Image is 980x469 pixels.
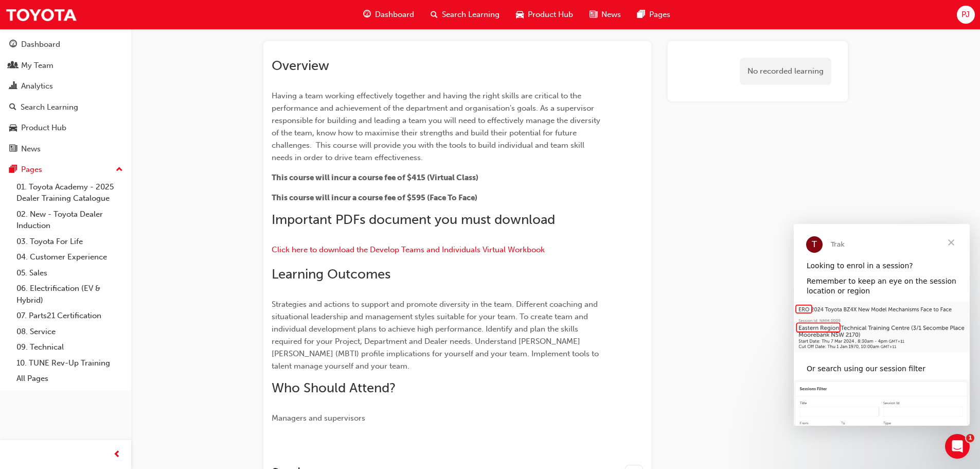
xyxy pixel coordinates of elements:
[272,380,396,396] span: Who Should Attend?
[4,160,127,179] button: Pages
[9,82,17,91] span: chart-icon
[12,179,127,206] a: 01. Toyota Academy - 2025 Dealer Training Catalogue
[21,80,53,92] div: Analytics
[4,118,127,137] a: Product Hub
[272,58,329,74] span: Overview
[9,103,16,112] span: search-icon
[422,4,508,25] a: search-iconSearch Learning
[528,9,573,21] span: Product Hub
[12,308,127,324] a: 07. Parts21 Certification
[12,355,127,371] a: 10. TUNE Rev-Up Training
[431,8,438,21] span: search-icon
[21,39,60,50] div: Dashboard
[961,9,970,21] span: PJ
[4,35,127,54] a: Dashboard
[21,60,54,72] div: My Team
[272,91,602,162] span: Having a team working effectively together and having the right skills are critical to the perfor...
[12,371,127,387] a: All Pages
[794,224,970,426] iframe: Intercom live chat message
[9,61,17,71] span: people-icon
[9,124,17,133] span: car-icon
[4,77,127,96] a: Analytics
[957,6,975,24] button: PJ
[12,206,127,234] a: 02. New - Toyota Dealer Induction
[12,281,127,308] a: 06. Electrification (EV & Hybrid)
[601,9,621,21] span: News
[272,173,478,182] span: This course will incur a course fee of $415 (Virtual Class)
[4,98,127,117] a: Search Learning
[9,40,17,49] span: guage-icon
[4,56,127,75] a: My Team
[5,3,77,26] img: Trak
[508,4,581,25] a: car-iconProduct Hub
[966,434,974,442] span: 1
[12,249,127,265] a: 04. Customer Experience
[12,234,127,250] a: 03. Toyota For Life
[12,324,127,340] a: 08. Service
[363,8,371,21] span: guage-icon
[272,266,390,282] span: Learning Outcomes
[590,8,597,21] span: news-icon
[9,145,17,154] span: news-icon
[272,193,477,202] span: This course will incur a course fee of $595 (Face To Face)
[945,434,970,459] iframe: Intercom live chat
[581,4,629,25] a: news-iconNews
[12,265,127,281] a: 05. Sales
[21,164,42,176] div: Pages
[21,122,66,134] div: Product Hub
[442,9,500,21] span: Search Learning
[9,165,17,175] span: pages-icon
[113,448,121,461] span: prev-icon
[740,58,831,85] div: No recorded learning
[629,4,679,25] a: pages-iconPages
[21,143,41,155] div: News
[637,8,645,21] span: pages-icon
[4,33,127,160] button: DashboardMy TeamAnalyticsSearch LearningProduct HubNews
[272,413,365,423] span: Managers and supervisors
[649,9,670,21] span: Pages
[516,8,524,21] span: car-icon
[375,9,414,21] span: Dashboard
[21,101,78,113] div: Search Learning
[355,4,422,25] a: guage-iconDashboard
[4,140,127,159] a: News
[272,245,545,254] a: Click here to download the Develop Teams and Individuals Virtual Workbook
[12,339,127,355] a: 09. Technical
[272,212,555,228] span: Important PDFs document you must download
[272,300,601,371] span: Strategies and actions to support and promote diversity in the team. Different coaching and situa...
[116,163,123,177] span: up-icon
